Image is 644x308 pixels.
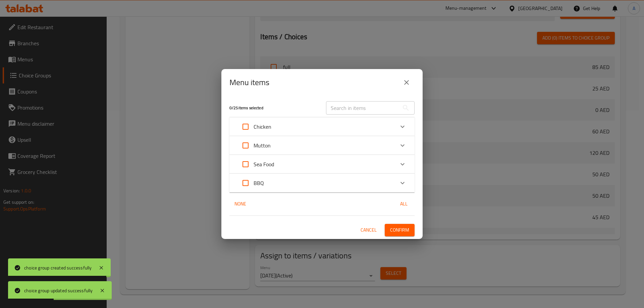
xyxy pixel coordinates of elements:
[396,200,412,208] span: All
[361,226,377,234] span: Cancel
[232,200,248,208] span: None
[229,77,269,88] h2: Menu items
[398,74,415,90] button: close
[229,198,251,210] button: None
[326,101,399,115] input: Search in items
[254,160,274,168] p: Sea Food
[24,287,93,294] div: choice group updated successfully
[24,264,92,271] div: choice group created successfully
[358,224,379,236] button: Cancel
[385,224,415,236] button: Confirm
[254,141,271,149] p: Mutton
[254,123,271,131] p: Chicken
[229,105,318,111] h5: 0 / 25 items selected
[393,198,415,210] button: All
[254,179,264,187] p: BBQ
[229,136,415,155] div: Expand
[229,174,415,192] div: Expand
[229,155,415,174] div: Expand
[390,226,409,234] span: Confirm
[229,117,415,136] div: Expand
